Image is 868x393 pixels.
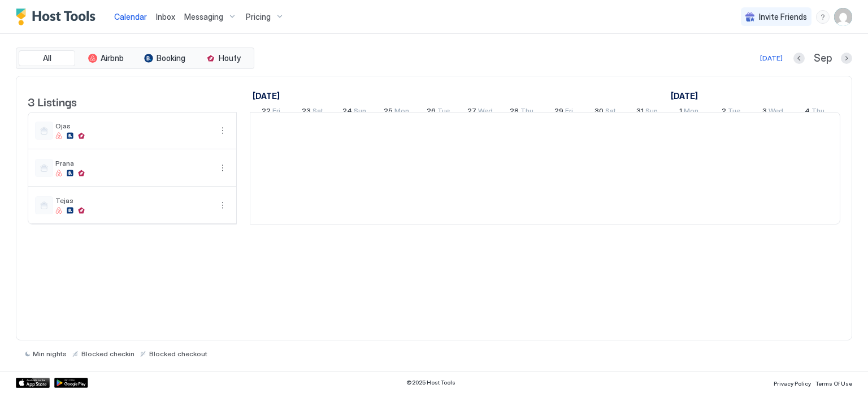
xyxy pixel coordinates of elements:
[262,106,271,118] span: 22
[313,106,323,118] span: Sat
[815,377,852,388] a: Terms Of Use
[594,106,604,118] span: 30
[250,88,283,104] a: August 22, 2025
[219,53,241,63] span: Houfy
[478,106,493,118] span: Wed
[43,53,51,63] span: All
[394,106,409,118] span: Mon
[728,106,740,118] span: Tue
[722,106,726,118] span: 2
[16,378,50,388] a: App Store
[427,106,436,118] span: 26
[55,159,211,167] span: Prana
[759,12,807,22] span: Invite Friends
[793,53,805,64] button: Previous month
[406,379,455,386] span: © 2025 Host Tools
[136,50,193,66] button: Booking
[834,8,852,26] div: User profile
[149,349,207,358] span: Blocked checkout
[815,380,852,387] span: Terms Of Use
[552,104,576,120] a: August 29, 2025
[342,106,352,118] span: 24
[184,12,223,22] span: Messaging
[592,104,619,120] a: August 30, 2025
[758,51,784,65] button: [DATE]
[814,52,832,65] span: Sep
[54,378,88,388] a: Google Play Store
[679,106,682,118] span: 1
[354,106,366,118] span: Sun
[299,104,326,120] a: August 23, 2025
[216,198,229,212] button: More options
[668,88,701,104] a: September 1, 2025
[510,106,519,118] span: 28
[216,161,229,175] button: More options
[157,53,185,63] span: Booking
[216,161,229,175] div: menu
[340,104,369,120] a: August 24, 2025
[216,124,229,137] button: More options
[77,50,134,66] button: Airbnb
[259,104,283,120] a: August 22, 2025
[636,106,644,118] span: 31
[156,11,175,23] a: Inbox
[101,53,124,63] span: Airbnb
[33,349,67,358] span: Min nights
[805,106,810,118] span: 4
[114,11,147,23] a: Calendar
[554,106,563,118] span: 29
[565,106,573,118] span: Fri
[272,106,280,118] span: Fri
[114,12,147,21] span: Calendar
[302,106,311,118] span: 23
[216,198,229,212] div: menu
[28,93,77,110] span: 3 Listings
[774,380,811,387] span: Privacy Policy
[465,104,496,120] a: August 27, 2025
[719,104,743,120] a: September 2, 2025
[676,104,701,120] a: September 1, 2025
[841,53,852,64] button: Next month
[437,106,450,118] span: Tue
[759,104,786,120] a: September 3, 2025
[769,106,783,118] span: Wed
[216,124,229,137] div: menu
[16,47,254,69] div: tab-group
[774,377,811,388] a: Privacy Policy
[816,10,830,24] div: menu
[605,106,616,118] span: Sat
[381,104,412,120] a: August 25, 2025
[156,12,175,21] span: Inbox
[195,50,251,66] button: Houfy
[246,12,271,22] span: Pricing
[16,8,101,25] a: Host Tools Logo
[684,106,698,118] span: Mon
[19,50,75,66] button: All
[633,104,661,120] a: August 31, 2025
[802,104,827,120] a: September 4, 2025
[520,106,533,118] span: Thu
[645,106,658,118] span: Sun
[55,122,211,130] span: Ojas
[424,104,453,120] a: August 26, 2025
[81,349,134,358] span: Blocked checkin
[467,106,476,118] span: 27
[811,106,824,118] span: Thu
[507,104,536,120] a: August 28, 2025
[55,196,211,205] span: Tejas
[384,106,393,118] span: 25
[760,53,783,63] div: [DATE]
[762,106,767,118] span: 3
